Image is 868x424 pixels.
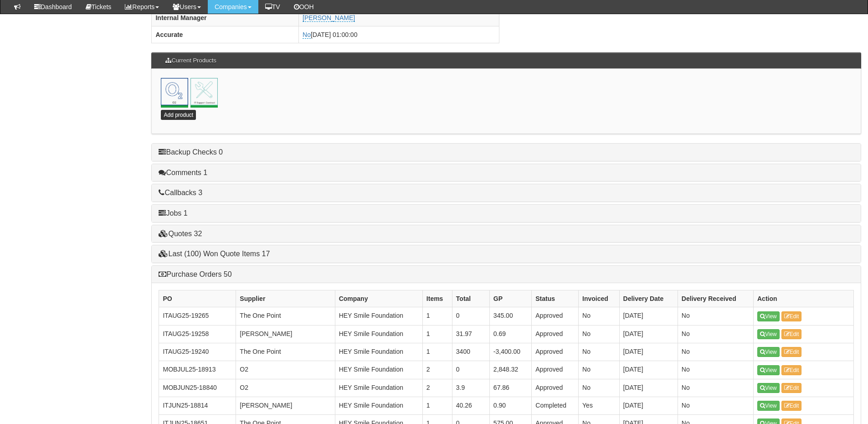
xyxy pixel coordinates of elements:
td: Approved [532,343,579,361]
td: 3.9 [452,379,489,397]
th: GP [489,290,531,307]
td: HEY Smile Foundation [335,325,422,343]
td: No [678,325,753,343]
td: [PERSON_NAME] [236,397,335,414]
td: 31.97 [452,325,489,343]
a: Jobs 1 [159,209,187,217]
td: Approved [532,361,579,379]
td: ITAUG25-19240 [159,343,236,361]
a: Backup Checks 0 [159,148,223,156]
a: View [757,365,780,375]
td: O2 [236,361,335,379]
td: -3,400.00 [489,343,531,361]
a: Add product [161,110,196,120]
td: No [579,307,620,325]
td: 0.69 [489,325,531,343]
a: Edit [781,329,802,339]
td: ITJUN25-18814 [159,397,236,414]
h3: Current Products [161,53,221,68]
a: Edit [781,311,802,321]
th: Items [422,290,452,307]
td: 40.26 [452,397,489,414]
td: 0 [452,307,489,325]
td: Approved [532,379,579,397]
td: 1 [422,343,452,361]
td: Approved [532,307,579,325]
a: View [757,401,780,411]
td: No [579,343,620,361]
td: HEY Smile Foundation [335,397,422,414]
td: ITAUG25-19258 [159,325,236,343]
a: Comments 1 [159,169,207,176]
a: View [757,347,780,357]
td: The One Point [236,343,335,361]
td: [DATE] 01:00:00 [299,26,499,43]
a: View [757,311,780,321]
td: [PERSON_NAME] [236,325,335,343]
td: Yes [579,397,620,414]
th: Status [532,290,579,307]
td: [DATE] [619,307,678,325]
td: HEY Smile Foundation [335,379,422,397]
a: Edit [781,401,802,411]
td: 67.86 [489,379,531,397]
td: HEY Smile Foundation [335,343,422,361]
a: Quotes 32 [159,230,202,238]
th: Accurate [152,26,299,43]
td: 1 [422,307,452,325]
th: Invoiced [579,290,620,307]
td: Approved [532,325,579,343]
th: Supplier [236,290,335,307]
td: HEY Smile Foundation [335,361,422,379]
td: No [678,361,753,379]
td: 2 [422,379,452,397]
th: Total [452,290,489,307]
th: PO [159,290,236,307]
td: 2 [422,361,452,379]
td: Completed [532,397,579,414]
td: [DATE] [619,397,678,414]
td: 345.00 [489,307,531,325]
a: Edit [781,347,802,357]
th: Delivery Date [619,290,678,307]
th: Internal Manager [152,9,299,26]
a: Mobile o2<br> No from date <br> No to date [161,78,188,105]
td: [DATE] [619,361,678,379]
td: [DATE] [619,343,678,361]
td: 0.90 [489,397,531,414]
td: No [678,379,753,397]
a: [PERSON_NAME] [303,14,355,22]
a: IT Support Contract<br> No from date <br> No to date [190,78,218,105]
td: HEY Smile Foundation [335,307,422,325]
td: No [579,379,620,397]
td: [DATE] [619,379,678,397]
td: No [678,343,753,361]
img: o2.png [161,78,188,105]
a: Edit [781,383,802,393]
td: 2,848.32 [489,361,531,379]
td: No [678,397,753,414]
td: MOBJUN25-18840 [159,379,236,397]
td: MOBJUL25-18913 [159,361,236,379]
th: Company [335,290,422,307]
img: it-support-contract.png [190,78,218,105]
a: Last (100) Won Quote Items 17 [159,250,270,258]
td: 1 [422,397,452,414]
td: No [678,307,753,325]
td: The One Point [236,307,335,325]
td: O2 [236,379,335,397]
a: Callbacks 3 [159,189,202,196]
td: 1 [422,325,452,343]
a: View [757,383,780,393]
a: No [303,31,311,39]
a: View [757,329,780,339]
th: Delivery Received [678,290,753,307]
td: No [579,361,620,379]
td: [DATE] [619,325,678,343]
th: Action [753,290,853,307]
td: ITAUG25-19265 [159,307,236,325]
td: 0 [452,361,489,379]
td: No [579,325,620,343]
a: Purchase Orders 50 [159,270,231,278]
a: Edit [781,365,802,375]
